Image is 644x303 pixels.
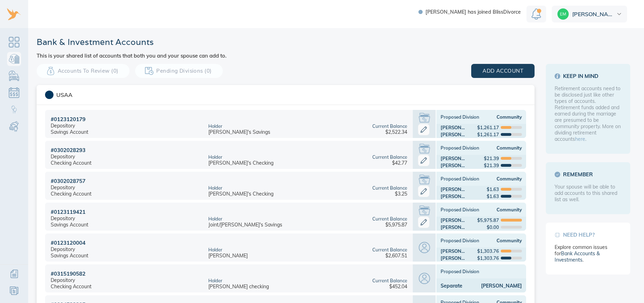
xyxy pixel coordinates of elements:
[441,283,462,289] div: Separate
[395,191,407,197] div: $3.25
[51,178,86,184] div: # 0302028757
[462,283,522,289] div: [PERSON_NAME]
[51,160,91,166] div: Checking Account
[617,13,621,15] img: dropdown.svg
[37,53,227,58] h3: This is your shared list of accounts that both you and your spouse can add to.
[385,222,407,228] div: $5,975.87
[7,52,21,66] a: Bank Accounts & Investments
[557,8,569,20] img: dff2eac32212206a637384c23735ece3
[487,224,499,230] div: $0.00
[208,216,222,222] div: Holder
[441,163,465,168] div: [PERSON_NAME]
[481,207,522,212] div: Community
[555,250,600,263] a: Bank Accounts & Investments
[481,145,522,151] div: Community
[555,244,621,263] div: Explore common issues for .
[51,277,75,283] div: Depository
[477,125,499,130] div: $1,261.17
[51,239,86,246] div: # 0123120004
[51,283,91,290] div: Checking Account
[208,160,273,166] div: [PERSON_NAME]'s Checking
[372,216,407,222] div: Current Balance
[51,123,75,129] div: Depository
[441,248,465,254] div: [PERSON_NAME]
[51,222,88,228] div: Savings Account
[441,217,465,223] div: [PERSON_NAME]
[372,247,407,252] div: Current Balance
[208,247,222,252] div: Holder
[7,119,21,133] a: Child & Spousal Support
[441,145,481,151] div: Proposed Division
[471,64,535,78] button: add account
[389,283,407,290] div: $452.04
[208,191,273,197] div: [PERSON_NAME]'s Checking
[372,185,407,191] div: Current Balance
[441,193,465,199] div: [PERSON_NAME]
[441,176,481,182] div: Proposed Division
[372,123,407,129] div: Current Balance
[531,8,541,20] img: Notification
[481,176,522,182] div: Community
[51,252,88,259] div: Savings Account
[555,184,621,203] div: Your spouse will be able to add accounts to this shared list as well.
[477,255,499,261] div: $1,303.76
[372,278,407,283] div: Current Balance
[441,114,481,120] div: Proposed Division
[51,246,75,252] div: Depository
[555,171,621,178] span: Remember
[51,270,86,277] div: # 0315190582
[481,238,522,243] div: Community
[487,186,499,192] div: $1.63
[487,193,499,199] div: $1.63
[441,224,465,230] div: [PERSON_NAME]
[481,114,522,120] div: Community
[436,264,526,278] div: Proposed Division
[56,91,72,98] div: USAA
[572,11,615,17] span: [PERSON_NAME]
[208,129,270,135] div: [PERSON_NAME]'s Savings
[482,66,523,75] span: add account
[51,191,91,197] div: Checking Account
[208,222,282,228] div: Joint/[PERSON_NAME]'s Savings
[51,184,75,191] div: Depository
[37,37,227,47] h1: Bank & Investment Accounts
[208,154,222,160] div: Holder
[441,186,465,192] div: [PERSON_NAME]
[208,283,269,290] div: [PERSON_NAME] checking
[425,9,521,14] span: [PERSON_NAME] has joined BlissDivorce
[441,255,465,261] div: [PERSON_NAME]
[7,267,21,281] a: Additional Information
[484,163,499,168] div: $21.39
[208,252,248,259] div: [PERSON_NAME]
[51,129,88,135] div: Savings Account
[7,284,21,298] a: Resources
[392,160,407,166] div: $42.77
[7,86,21,100] a: Debts & Obligations
[441,207,481,212] div: Proposed Division
[477,217,499,223] div: $5,975.87
[7,103,21,117] a: Child Custody & Parenting
[441,125,465,130] div: [PERSON_NAME]
[477,132,499,137] div: $1,261.17
[7,69,21,83] a: Personal Possessions
[7,35,21,49] a: Dashboard
[575,136,585,142] a: here
[372,154,407,160] div: Current Balance
[477,248,499,254] div: $1,303.76
[555,231,621,238] span: Need help?
[555,85,621,142] div: Retirement accounts need to be disclosed just like other types of accounts. Retirement funds adde...
[441,238,481,243] div: Proposed Division
[208,185,222,191] div: Holder
[441,132,465,137] div: [PERSON_NAME]
[385,252,407,259] div: $2,607.51
[51,153,75,160] div: Depository
[51,116,86,123] div: # 0123120179
[51,215,75,222] div: Depository
[208,278,222,283] div: Holder
[51,147,86,153] div: # 0302028293
[208,123,222,129] div: Holder
[385,129,407,135] div: $2,522.34
[555,73,621,80] span: Keep in mind
[441,156,465,161] div: [PERSON_NAME]
[484,156,499,161] div: $21.39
